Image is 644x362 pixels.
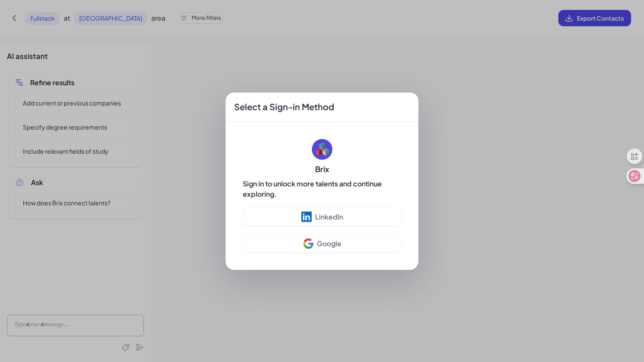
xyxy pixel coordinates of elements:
[315,213,343,221] div: LinkedIn
[243,235,401,253] button: Google
[243,179,401,199] div: Sign in to unlock more talents and continue exploring.
[312,139,332,160] img: extension-logo.png
[315,163,329,175] div: Brix
[243,208,401,226] button: LinkedIn
[234,101,334,113] span: Select a Sign-in Method
[317,239,341,248] div: Google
